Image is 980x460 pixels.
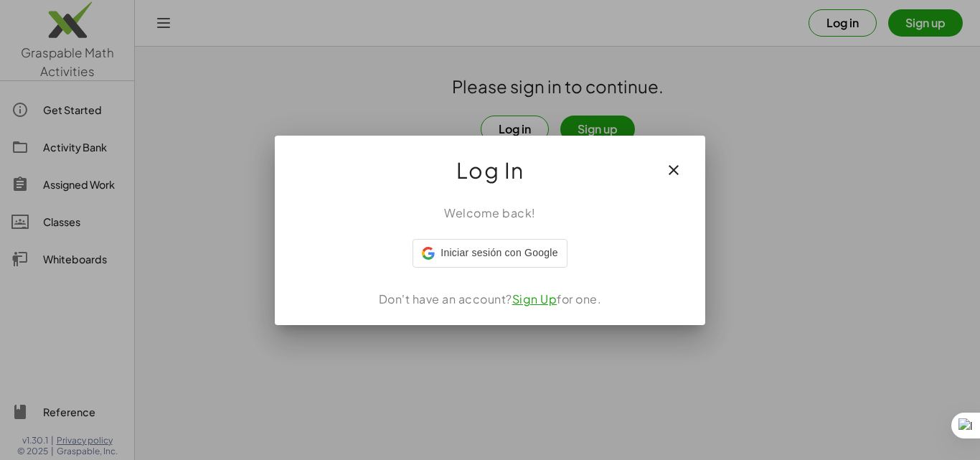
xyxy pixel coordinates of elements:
[512,291,557,306] a: Sign Up
[456,153,524,187] span: Log In
[413,239,567,268] div: Iniciar sesión con Google
[292,205,688,222] div: Welcome back!
[292,291,688,308] div: Don't have an account? for one.
[440,245,557,260] span: Iniciar sesión con Google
